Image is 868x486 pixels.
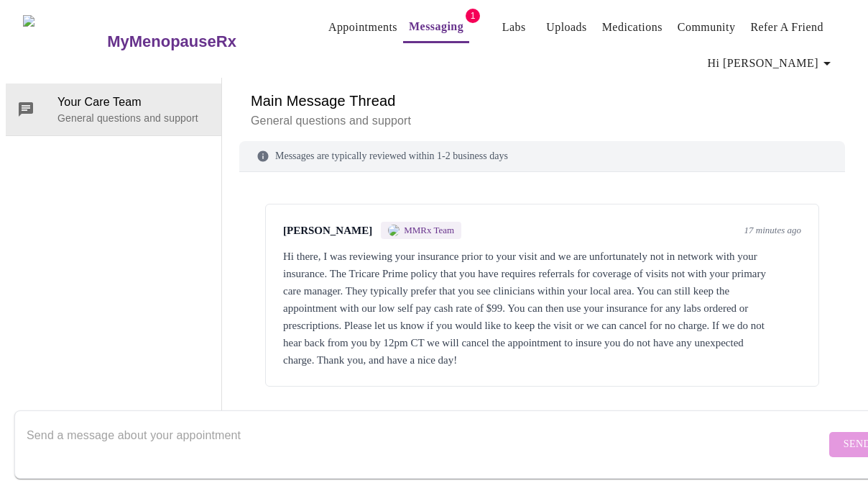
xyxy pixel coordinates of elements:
[502,17,526,37] a: Labs
[744,13,829,42] button: Refer a Friend
[491,13,537,42] button: Labs
[251,112,834,130] p: General questions and support
[27,421,826,467] textarea: Send a message about your appointment
[283,225,372,237] span: [PERSON_NAME]
[409,17,463,37] a: Messaging
[57,111,210,125] p: General questions and support
[750,17,823,37] a: Refer a Friend
[251,89,834,112] h6: Main Message Thread
[708,53,836,73] span: Hi [PERSON_NAME]
[540,13,593,42] button: Uploads
[678,17,736,37] a: Community
[744,225,801,236] span: 17 minutes ago
[702,49,841,78] button: Hi [PERSON_NAME]
[602,17,662,37] a: Medications
[404,225,454,236] span: MMRx Team
[328,17,397,37] a: Appointments
[323,13,403,42] button: Appointments
[239,141,845,172] div: Messages are typically reviewed within 1-2 business days
[57,94,210,111] span: Your Care Team
[466,9,480,23] span: 1
[106,17,294,67] a: MyMenopauseRx
[388,225,400,236] img: MMRX
[283,248,801,369] div: Hi there, I was reviewing your insurance prior to your visit and we are unfortunately not in netw...
[546,17,587,37] a: Uploads
[672,13,742,42] button: Community
[23,15,106,69] img: MyMenopauseRx Logo
[107,32,236,51] h3: MyMenopauseRx
[403,12,469,43] button: Messaging
[596,13,668,42] button: Medications
[6,84,221,135] div: Your Care TeamGeneral questions and support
